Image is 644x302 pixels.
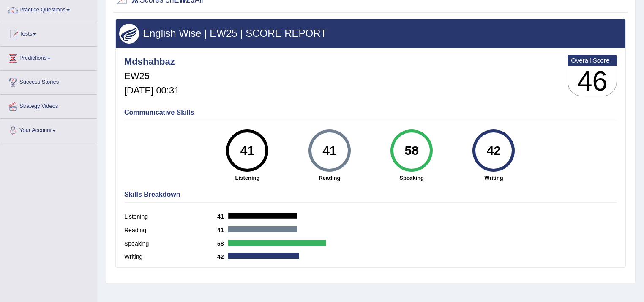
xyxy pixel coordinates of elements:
[119,24,139,44] img: wings.png
[210,174,284,182] strong: Listening
[0,95,97,116] a: Strategy Videos
[124,109,617,116] h4: Communicative Skills
[124,212,217,221] label: Listening
[217,240,228,247] b: 58
[568,66,617,96] h3: 46
[119,28,622,39] h3: English Wise | EW25 | SCORE REPORT
[0,22,97,44] a: Tests
[217,253,228,260] b: 42
[314,133,345,168] div: 41
[124,71,179,81] h5: EW25
[457,174,530,182] strong: Writing
[124,57,179,67] h4: Mdshahbaz
[0,119,97,140] a: Your Account
[0,47,97,68] a: Predictions
[571,57,614,64] b: Overall Score
[124,239,217,248] label: Speaking
[232,133,263,168] div: 41
[375,174,448,182] strong: Speaking
[124,253,217,261] label: Writing
[124,191,617,198] h4: Skills Breakdown
[293,174,366,182] strong: Reading
[124,85,179,96] h5: [DATE] 00:31
[217,213,228,220] b: 41
[0,71,97,92] a: Success Stories
[396,133,427,168] div: 58
[124,226,217,235] label: Reading
[217,227,228,233] b: 41
[478,133,509,168] div: 42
